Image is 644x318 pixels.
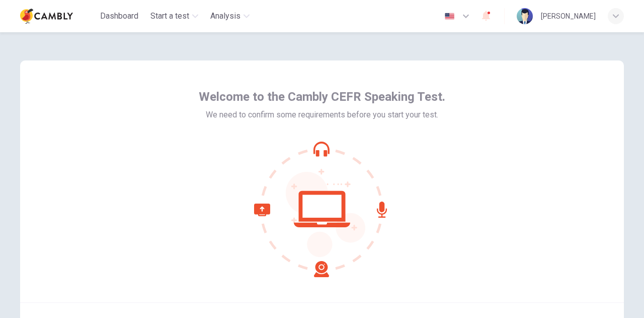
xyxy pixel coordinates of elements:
[541,10,596,22] div: [PERSON_NAME]
[150,10,189,22] span: Start a test
[199,89,445,105] span: Welcome to the Cambly CEFR Speaking Test.
[20,6,73,26] img: Cambly logo
[20,6,96,26] a: Cambly logo
[443,13,456,20] img: en
[206,7,254,25] button: Analysis
[210,10,240,22] span: Analysis
[146,7,202,25] button: Start a test
[96,7,142,25] button: Dashboard
[100,10,138,22] span: Dashboard
[206,109,438,121] span: We need to confirm some requirements before you start your test.
[517,8,533,24] img: Profile picture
